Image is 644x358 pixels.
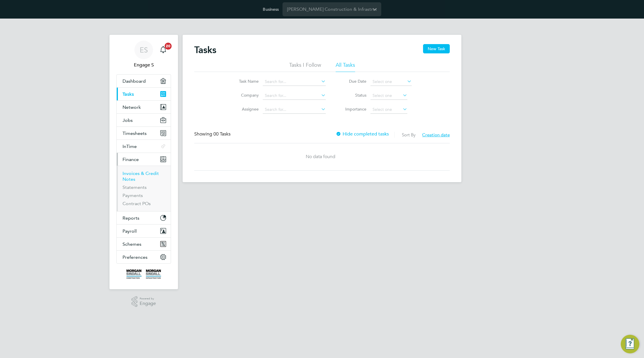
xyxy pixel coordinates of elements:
a: 20 [157,41,169,59]
div: Showing [194,131,232,137]
span: Powered by [140,296,156,301]
input: Select one [370,78,412,86]
label: Task Name [233,79,259,84]
span: 20 [165,43,172,50]
label: Status [340,93,366,98]
button: Timesheets [117,127,171,140]
button: Preferences [117,251,171,263]
label: Hide completed tasks [336,131,389,137]
label: Importance [340,106,366,112]
button: Payroll [117,225,171,237]
nav: Main navigation [109,35,178,289]
span: Network [123,104,141,110]
span: Engage S [116,62,171,68]
label: Due Date [340,79,366,84]
span: Dashboard [123,78,146,84]
a: Powered byEngage [132,296,156,307]
button: Jobs [117,114,171,126]
a: Contract POs [123,201,151,206]
span: Creation date [422,132,450,138]
a: Statements [123,185,147,190]
span: ES [140,46,148,54]
span: 00 Tasks [213,131,231,137]
button: InTime [117,140,171,153]
a: Go to home page [116,270,171,279]
a: Dashboard [117,75,171,87]
label: Business [263,7,279,12]
a: Tasks [117,88,171,100]
span: Schemes [123,241,141,247]
button: Finance [117,153,171,166]
label: Sort By [402,132,415,138]
span: Payroll [123,228,137,234]
h2: Tasks [194,44,216,56]
span: InTime [123,144,137,149]
label: Company [233,93,259,98]
span: Timesheets [123,131,147,136]
input: Search for... [263,92,326,100]
span: Preferences [123,254,147,260]
img: morgansindall-logo-retina.png [126,270,161,279]
li: Tasks I Follow [289,62,321,72]
span: Reports [123,215,139,221]
button: Schemes [117,238,171,250]
input: Search for... [263,106,326,114]
input: Search for... [263,78,326,86]
div: Finance [117,166,171,211]
span: Tasks [123,91,134,97]
button: Reports [117,211,171,224]
button: Engage Resource Center [621,335,639,353]
button: New Task [423,44,450,53]
span: Engage [140,301,156,306]
button: Network [117,101,171,113]
a: Invoices & Credit Notes [123,171,159,182]
a: Payments [123,193,143,198]
span: Jobs [123,117,133,123]
li: All Tasks [336,62,355,72]
a: ESEngage S [116,41,171,68]
label: Assignee [233,106,259,112]
span: Finance [123,157,139,162]
div: No data found [194,154,447,160]
input: Select one [370,92,407,100]
input: Select one [370,106,407,114]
